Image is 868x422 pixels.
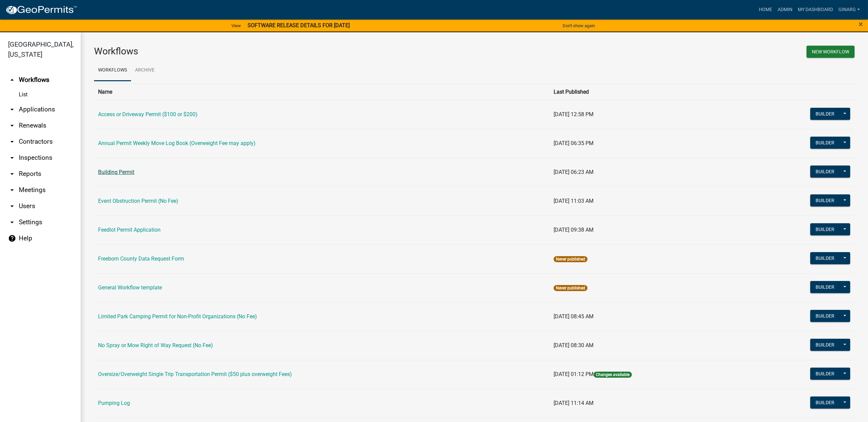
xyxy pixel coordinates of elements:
[94,60,131,81] a: Workflows
[550,84,745,100] th: Last Published
[859,19,863,29] span: ×
[98,284,162,291] a: General Workflow template
[810,194,840,206] button: Builder
[554,198,594,204] span: [DATE] 11:03 AM
[554,111,594,118] span: [DATE] 12:58 PM
[554,371,594,377] span: [DATE] 01:12 PM
[594,372,632,378] span: Changes available
[98,313,257,320] a: Limited Park Camping Permit for Non-Profit Organizations (No Fee)
[8,218,16,226] i: arrow_drop_down
[554,256,588,262] span: Never published
[98,342,213,348] a: No Spray or Mow Right of Way Request (No Fee)
[810,310,840,322] button: Builder
[98,371,292,377] a: Oversize/Overweight Single Trip Transportation Permit ($50 plus overweight Fees)
[8,122,16,130] i: arrow_drop_down
[8,202,16,210] i: arrow_drop_down
[8,76,16,84] i: arrow_drop_up
[131,60,159,81] a: Archive
[98,255,184,262] a: Freeborn County Data Request Form
[859,20,863,28] button: Close
[8,170,16,178] i: arrow_drop_down
[810,252,840,264] button: Builder
[810,223,840,235] button: Builder
[8,186,16,194] i: arrow_drop_down
[560,20,598,31] button: Don't show again
[775,3,795,16] a: Admin
[248,22,350,29] strong: SOFTWARE RELEASE DETAILS FOR [DATE]
[836,3,863,16] a: ginarg
[98,169,134,175] a: Building Permit
[810,281,840,293] button: Builder
[554,400,594,406] span: [DATE] 11:14 AM
[94,46,469,57] h3: Workflows
[810,137,840,149] button: Builder
[554,342,594,348] span: [DATE] 08:30 AM
[8,154,16,162] i: arrow_drop_down
[810,339,840,351] button: Builder
[98,400,130,406] a: Pumping Log
[807,46,855,58] button: New Workflow
[98,111,198,118] a: Access or Driveway Permit ($100 or $200)
[554,169,594,175] span: [DATE] 06:23 AM
[810,108,840,120] button: Builder
[94,84,550,100] th: Name
[8,105,16,113] i: arrow_drop_down
[8,234,16,242] i: help
[756,3,775,16] a: Home
[810,396,840,409] button: Builder
[8,138,16,146] i: arrow_drop_down
[554,227,594,233] span: [DATE] 09:38 AM
[810,368,840,380] button: Builder
[795,3,836,16] a: My Dashboard
[98,140,256,146] a: Annual Permit Weekly Move Log Book (Overweight Fee may apply)
[554,313,594,320] span: [DATE] 08:45 AM
[554,140,594,146] span: [DATE] 06:35 PM
[98,198,178,204] a: Event Obstruction Permit (No Fee)
[810,166,840,178] button: Builder
[98,227,161,233] a: Feedlot Permit Application
[554,285,588,291] span: Never published
[229,20,244,31] a: View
